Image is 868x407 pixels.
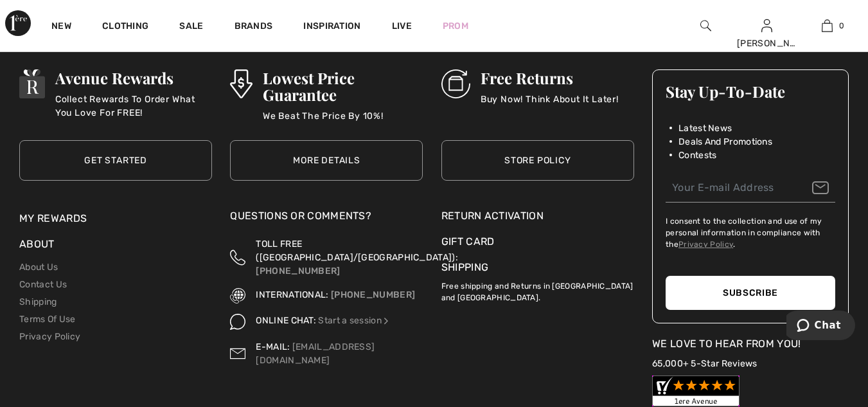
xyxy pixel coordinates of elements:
span: Deals And Promotions [678,135,772,149]
div: [PERSON_NAME] [737,37,797,50]
a: Store Policy [441,140,634,181]
a: Clothing [102,21,148,34]
a: [EMAIL_ADDRESS][DOMAIN_NAME] [256,341,375,366]
a: My Rewards [19,212,87,224]
img: Online Chat [230,314,245,329]
iframe: Opens a widget where you can chat to one of our agents [786,311,855,343]
h3: Free Returns [481,69,619,86]
img: My Bag [822,18,833,33]
span: TOLL FREE ([GEOGRAPHIC_DATA]/[GEOGRAPHIC_DATA]): [256,239,457,263]
span: ONLINE CHAT: [256,315,316,326]
a: Live [392,19,412,33]
a: [PHONE_NUMBER] [331,289,415,300]
img: My Info [761,18,772,33]
span: 0 [839,20,844,32]
span: E-MAIL: [256,341,290,352]
p: Collect Rewards To Order What You Love For FREE! [55,93,212,118]
div: We Love To Hear From You! [652,336,849,352]
h3: Stay Up-To-Date [666,83,835,100]
span: INTERNATIONAL: [256,289,328,300]
img: 1ère Avenue [5,10,31,36]
button: Subscribe [666,276,835,310]
p: Buy Now! Think About It Later! [481,93,619,118]
img: Toll Free (Canada/US) [230,237,245,278]
a: Sign In [761,19,772,32]
img: Contact us [230,340,245,367]
a: Gift Card [441,234,634,249]
p: Free shipping and Returns in [GEOGRAPHIC_DATA] and [GEOGRAPHIC_DATA]. [441,275,634,303]
a: Start a session [318,315,391,326]
img: Customer Reviews [652,375,740,406]
a: [PHONE_NUMBER] [256,266,340,276]
h3: Avenue Rewards [55,69,212,86]
img: search the website [700,18,711,33]
img: Avenue Rewards [19,69,45,98]
a: 65,000+ 5-Star Reviews [652,358,757,369]
a: Return Activation [441,208,634,224]
span: Contests [678,149,716,162]
a: Prom [443,19,468,33]
a: Shipping [19,296,57,307]
a: About Us [19,262,58,273]
a: Get Started [19,140,212,181]
img: Online Chat [382,316,391,325]
img: Free Returns [441,69,470,98]
span: Latest News [678,122,732,135]
p: We Beat The Price By 10%! [263,109,423,135]
a: Contact Us [19,279,67,290]
a: Brands [235,21,273,34]
img: International [230,288,245,303]
div: Questions or Comments? [230,208,423,230]
a: Sale [179,21,203,34]
div: About [19,237,212,258]
a: Privacy Policy [19,331,80,342]
a: Terms Of Use [19,314,76,325]
label: I consent to the collection and use of my personal information in compliance with the . [666,215,835,250]
a: 0 [797,18,857,33]
input: Your E-mail Address [666,174,835,203]
a: More Details [230,140,423,181]
a: Privacy Policy [678,240,733,249]
h3: Lowest Price Guarantee [263,69,423,103]
span: Inspiration [303,21,360,34]
img: Lowest Price Guarantee [230,69,252,98]
a: Shipping [441,261,488,273]
a: New [51,21,71,34]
